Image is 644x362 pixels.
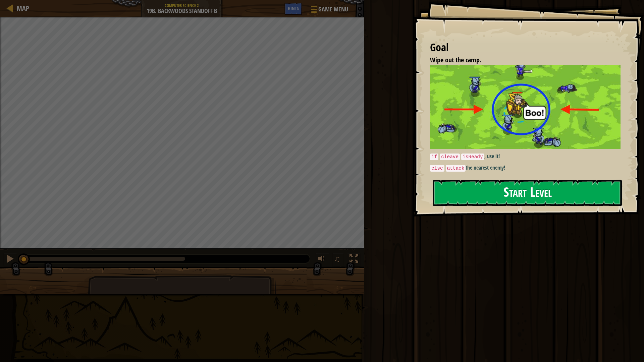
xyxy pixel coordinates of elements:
img: Backwoods standoff intro [430,65,626,149]
button: ♫ [332,253,344,266]
button: Ctrl + P: Pause [3,253,17,266]
span: Map [17,4,29,13]
p: , use it! [430,153,626,161]
code: isReady [461,154,484,160]
button: Start Level [433,180,622,206]
li: Wipe out the camp. [422,55,619,65]
code: else [430,165,444,172]
code: cleave [440,154,460,160]
button: Adjust volume [316,253,329,266]
a: Map [13,4,29,13]
button: Toggle fullscreen [347,253,361,266]
span: Hints [288,5,299,11]
p: the nearest enemy! [430,164,626,172]
span: ♫ [334,254,340,264]
div: Goal [430,40,621,55]
span: Wipe out the camp. [430,55,481,64]
code: attack [446,165,466,172]
span: Game Menu [318,5,348,14]
code: if [430,154,438,160]
button: Game Menu [306,3,352,18]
